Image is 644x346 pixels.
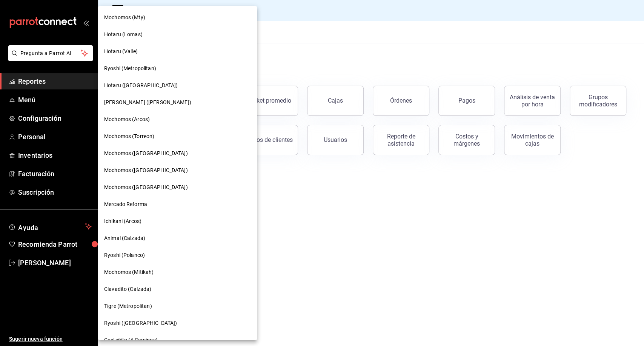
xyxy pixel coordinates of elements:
[104,31,143,38] span: Hotaru (Lomas)
[104,217,141,225] span: Ichikani (Arcos)
[98,162,257,179] div: Mochomos ([GEOGRAPHIC_DATA])
[98,281,257,298] div: Clavadito (Calzada)
[104,319,177,327] span: Ryoshi ([GEOGRAPHIC_DATA])
[104,149,188,157] span: Mochomos ([GEOGRAPHIC_DATA])
[104,166,188,174] span: Mochomos ([GEOGRAPHIC_DATA])
[104,285,152,293] span: Clavadito (Calzada)
[104,302,152,310] span: Tigre (Metropolitan)
[98,43,257,60] div: Hotaru (Valle)
[98,94,257,111] div: [PERSON_NAME] ([PERSON_NAME])
[98,111,257,128] div: Mochomos (Arcos)
[104,132,154,140] span: Mochomos (Torreon)
[98,247,257,264] div: Ryoshi (Polanco)
[98,77,257,94] div: Hotaru ([GEOGRAPHIC_DATA])
[104,98,191,106] span: [PERSON_NAME] ([PERSON_NAME])
[98,179,257,196] div: Mochomos ([GEOGRAPHIC_DATA])
[98,26,257,43] div: Hotaru (Lomas)
[98,230,257,247] div: Animal (Calzada)
[104,82,178,89] span: Hotaru ([GEOGRAPHIC_DATA])
[98,213,257,230] div: Ichikani (Arcos)
[104,48,138,55] span: Hotaru (Valle)
[104,65,156,72] span: Ryoshi (Metropolitan)
[104,14,145,22] span: Mochomos (Mty)
[104,268,154,276] span: Mochomos (Mitikah)
[98,128,257,145] div: Mochomos (Torreon)
[98,60,257,77] div: Ryoshi (Metropolitan)
[98,264,257,281] div: Mochomos (Mitikah)
[104,200,147,208] span: Mercado Reforma
[104,251,145,259] span: Ryoshi (Polanco)
[98,298,257,315] div: Tigre (Metropolitan)
[98,315,257,332] div: Ryoshi ([GEOGRAPHIC_DATA])
[104,183,188,191] span: Mochomos ([GEOGRAPHIC_DATA])
[98,9,257,26] div: Mochomos (Mty)
[104,336,158,344] span: Costeñito (4 Caminos)
[104,115,150,123] span: Mochomos (Arcos)
[98,145,257,162] div: Mochomos ([GEOGRAPHIC_DATA])
[98,196,257,213] div: Mercado Reforma
[104,234,145,242] span: Animal (Calzada)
